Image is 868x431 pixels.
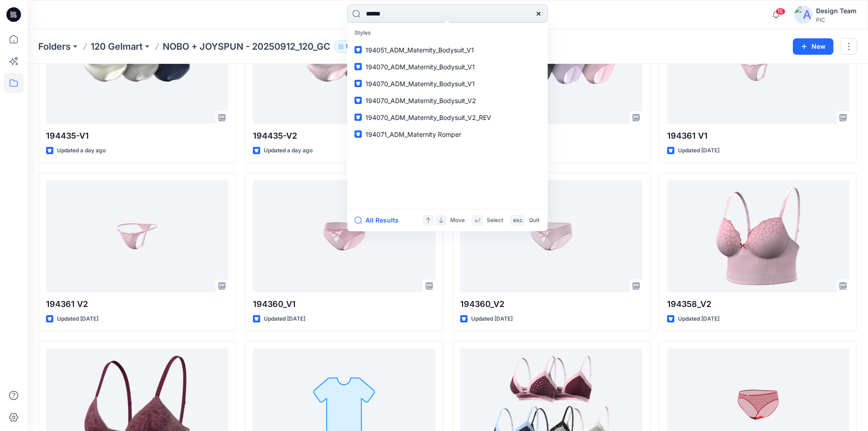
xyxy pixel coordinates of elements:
[816,5,857,16] div: Design Team
[38,40,71,53] a: Folders
[816,16,857,23] div: PIC
[253,180,435,293] a: 194360_V1
[354,215,405,226] button: All Results
[46,130,228,142] p: 194435-V1
[365,46,474,54] span: 194051_ADM_Maternity_Bodysuit_V1
[365,80,475,88] span: 194070_ADM_Maternity_Bodysuit_V1
[91,40,143,53] a: 120 Gelmart
[57,146,106,156] p: Updated a day ago
[349,75,546,92] a: 194070_ADM_Maternity_Bodysuit_V1
[460,298,642,311] p: 194360_V2
[46,180,228,293] a: 194361 V2
[471,314,513,324] p: Updated [DATE]
[794,5,812,24] img: avatar
[365,130,461,138] span: 194071_ADM_Maternity Romper
[253,130,435,142] p: 194435-V2
[365,97,476,104] span: 194070_ADM_Maternity_Bodysuit_V2
[334,40,363,53] button: 10
[349,109,546,126] a: 194070_ADM_Maternity_Bodysuit_V2_REV
[253,11,435,124] a: 194435-V2
[667,298,849,311] p: 194358_V2
[460,180,642,293] a: 194360_V2
[678,146,719,156] p: Updated [DATE]
[264,314,305,324] p: Updated [DATE]
[345,42,351,52] p: 10
[667,180,849,293] a: 194358_V2
[349,126,546,143] a: 194071_ADM_Maternity Romper
[678,314,719,324] p: Updated [DATE]
[46,298,228,311] p: 194361 V2
[349,58,546,75] a: 194070_ADM_Maternity_Bodysuit_V1
[46,11,228,124] a: 194435-V1
[57,314,98,324] p: Updated [DATE]
[793,38,833,55] button: New
[776,8,786,15] span: 15
[349,25,546,42] p: Styles
[487,216,503,225] p: Select
[349,42,546,58] a: 194051_ADM_Maternity_Bodysuit_V1
[365,114,491,121] span: 194070_ADM_Maternity_Bodysuit_V2_REV
[349,92,546,109] a: 194070_ADM_Maternity_Bodysuit_V2
[460,130,642,142] p: 194424_V2
[529,216,539,225] p: Quit
[253,298,435,311] p: 194360_V1
[264,146,313,156] p: Updated a day ago
[513,216,523,225] p: esc
[667,130,849,142] p: 194361 V1
[460,11,642,124] a: 194424_V2
[667,11,849,124] a: 194361 V1
[450,216,465,225] p: Move
[163,40,330,53] p: NOBO + JOYSPUN - 20250912_120_GC
[365,63,475,71] span: 194070_ADM_Maternity_Bodysuit_V1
